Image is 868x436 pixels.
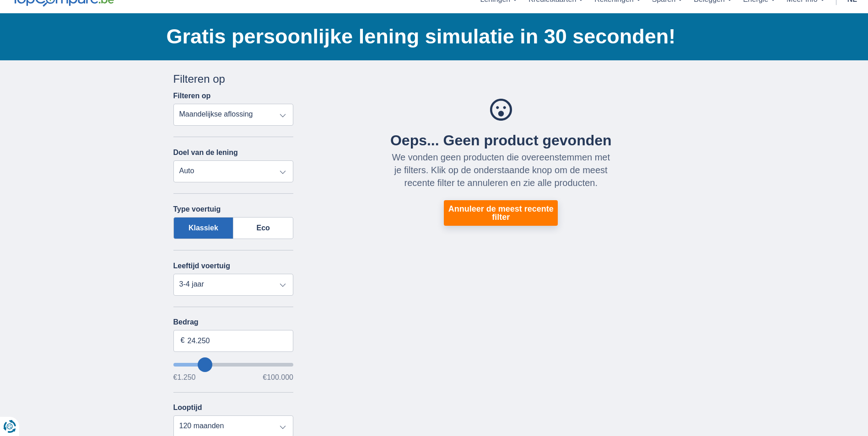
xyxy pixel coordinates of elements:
[444,200,558,226] button: Annuleer de meest recente filter
[167,22,695,51] h1: Gratis persoonlijke lening simulatie in 30 seconden!
[173,205,221,213] label: Type voertuig
[233,217,293,239] label: Eco
[490,99,512,121] img: Oeps... Geen product gevonden
[173,92,211,100] label: Filteren op
[173,71,294,87] div: Filteren op
[389,132,613,149] div: Oeps... Geen product gevonden
[173,217,234,239] label: Klassiek
[173,318,294,326] label: Bedrag
[263,374,293,381] span: €100.000
[389,151,613,189] div: We vonden geen producten die overeenstemmen met je filters. Klik op de onderstaande knop om de me...
[173,374,196,381] span: €1.250
[173,363,294,367] input: wantToBorrow
[173,404,202,412] label: Looptijd
[173,149,238,157] label: Doel van de lening
[173,262,230,270] label: Leeftijd voertuig
[181,335,185,346] span: €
